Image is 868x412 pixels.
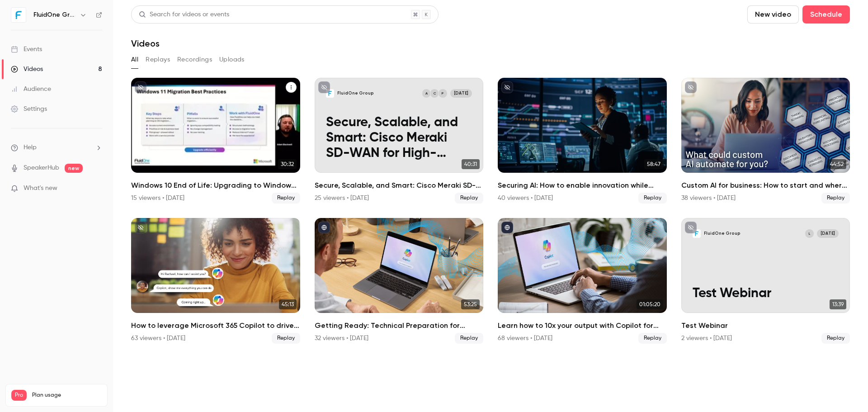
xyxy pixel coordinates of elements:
span: Replay [455,333,483,344]
a: SpeakerHub [24,163,59,173]
iframe: Noticeable Trigger [91,185,102,193]
img: FluidOne Group [11,8,26,22]
div: Videos [11,65,43,74]
img: Test Webinar [693,229,701,238]
button: New video [747,5,799,24]
span: 53:25 [461,299,480,309]
div: Search for videos or events [139,10,229,19]
button: unpublished [318,81,330,93]
h1: Videos [131,38,160,49]
li: Secure, Scalable, and Smart: Cisco Meraki SD-WAN for High-Performance Enterprises [315,78,484,204]
li: Custom AI for business: How to start and where to invest [681,78,850,204]
div: A [422,89,431,98]
span: Replay [638,193,667,204]
h2: Custom AI for business: How to start and where to invest [681,180,850,191]
a: Secure, Scalable, and Smart: Cisco Meraki SD-WAN for High-Performance EnterprisesFluidOne GroupPC... [315,78,484,204]
button: Uploads [219,52,245,67]
span: 30:32 [278,159,297,169]
span: Replay [272,193,300,204]
button: Recordings [177,52,212,67]
h2: Getting Ready: Technical Preparation for Copilot Implementation [315,320,484,331]
div: L [805,229,814,238]
span: What's new [24,184,57,193]
a: 53:25Getting Ready: Technical Preparation for Copilot Implementation32 viewers • [DATE]Replay [315,218,484,344]
span: Replay [821,193,850,204]
span: Pro [11,390,27,401]
span: 01:05:20 [637,299,663,309]
li: Windows 10 End of Life: Upgrading to Windows 11 & the Added Value of Business Premium [131,78,300,204]
p: Test Webinar [693,286,839,302]
button: unpublished [685,222,697,233]
button: unpublished [501,81,513,93]
span: [DATE] [817,229,839,238]
h2: Windows 10 End of Life: Upgrading to Windows 11 & the Added Value of Business Premium [131,180,300,191]
li: How to leverage Microsoft 365 Copilot to drive value in an admin-heavy world [131,218,300,344]
div: 25 viewers • [DATE] [315,194,369,203]
span: Replay [638,333,667,344]
div: 63 viewers • [DATE] [131,334,185,343]
div: 15 viewers • [DATE] [131,194,184,203]
div: Audience [11,85,51,94]
div: Settings [11,104,47,114]
div: 68 viewers • [DATE] [498,334,552,343]
li: help-dropdown-opener [11,143,102,152]
button: published [501,222,513,233]
img: Secure, Scalable, and Smart: Cisco Meraki SD-WAN for High-Performance Enterprises [326,89,335,98]
span: Replay [455,193,483,204]
li: Getting Ready: Technical Preparation for Copilot Implementation [315,218,484,344]
span: 45:13 [279,299,297,309]
div: Events [11,45,42,54]
button: published [318,222,330,233]
button: unpublished [685,81,697,93]
a: 58:47Securing AI: How to enable innovation while mitigating risks40 viewers • [DATE]Replay [498,78,667,204]
h2: How to leverage Microsoft 365 Copilot to drive value in an admin-heavy world [131,320,300,331]
span: [DATE] [450,89,472,98]
a: 45:13How to leverage Microsoft 365 Copilot to drive value in an admin-heavy world63 viewers • [DA... [131,218,300,344]
span: Help [24,143,37,152]
span: 44:52 [827,159,846,169]
button: unpublished [135,222,146,233]
span: 40:31 [462,159,480,169]
h2: Test Webinar [681,320,850,331]
div: 2 viewers • [DATE] [681,334,732,343]
p: FluidOne Group [704,231,741,237]
p: Secure, Scalable, and Smart: Cisco Meraki SD-WAN for High-Performance Enterprises [326,115,472,161]
section: Videos [131,5,850,407]
button: Replays [146,52,170,67]
a: 01:05:20Learn how to 10x your output with Copilot for Microsoft 36568 viewers • [DATE]Replay [498,218,667,344]
h2: Securing AI: How to enable innovation while mitigating risks [498,180,667,191]
span: 58:47 [644,159,663,169]
span: Plan usage [32,392,102,399]
div: 32 viewers • [DATE] [315,334,368,343]
div: 40 viewers • [DATE] [498,194,553,203]
a: 30:32Windows 10 End of Life: Upgrading to Windows 11 & the Added Value of Business Premium15 view... [131,78,300,204]
span: Replay [821,333,850,344]
span: new [65,164,83,173]
ul: Videos [131,78,850,344]
a: 44:52Custom AI for business: How to start and where to invest38 viewers • [DATE]Replay [681,78,850,204]
li: Securing AI: How to enable innovation while mitigating risks [498,78,667,204]
span: Replay [272,333,300,344]
a: Test WebinarFluidOne GroupL[DATE]Test Webinar13:39Test Webinar2 viewers • [DATE]Replay [681,218,850,344]
li: Test Webinar [681,218,850,344]
span: 13:39 [830,299,846,309]
p: FluidOne Group [337,90,374,96]
button: unpublished [135,81,146,93]
h6: FluidOne Group [33,10,76,19]
div: P [438,89,448,98]
h2: Secure, Scalable, and Smart: Cisco Meraki SD-WAN for High-Performance Enterprises [315,180,484,191]
button: Schedule [802,5,850,24]
div: C [430,89,439,98]
h2: Learn how to 10x your output with Copilot for Microsoft 365 [498,320,667,331]
button: All [131,52,138,67]
li: Learn how to 10x your output with Copilot for Microsoft 365 [498,218,667,344]
div: 38 viewers • [DATE] [681,194,736,203]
